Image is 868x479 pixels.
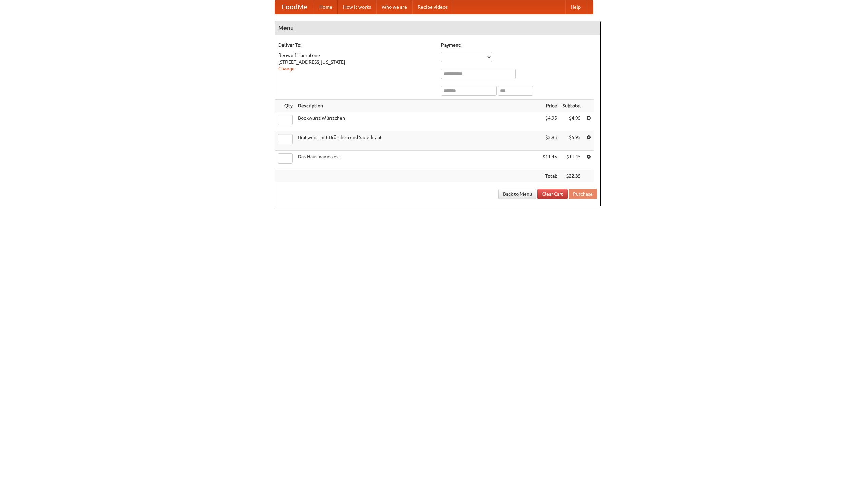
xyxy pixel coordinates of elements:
[295,100,540,112] th: Description
[540,151,560,170] td: $11.45
[338,0,376,14] a: How it works
[540,131,560,151] td: $5.95
[314,0,338,14] a: Home
[295,131,540,151] td: Bratwurst mit Brötchen und Sauerkraut
[540,170,560,182] th: Total:
[278,66,295,71] a: Change
[278,59,434,65] div: [STREET_ADDRESS][US_STATE]
[278,52,434,59] div: Beowulf Hamptone
[560,112,584,131] td: $4.95
[275,21,600,35] h4: Menu
[295,151,540,170] td: Das Hausmannskost
[540,112,560,131] td: $4.95
[278,42,434,48] h5: Deliver To:
[498,189,536,199] a: Back to Menu
[560,100,584,112] th: Subtotal
[540,100,560,112] th: Price
[275,100,295,112] th: Qty
[441,42,597,48] h5: Payment:
[376,0,412,14] a: Who we are
[565,0,586,14] a: Help
[295,112,540,131] td: Bockwurst Würstchen
[560,131,584,151] td: $5.95
[569,189,597,199] button: Purchase
[560,170,584,182] th: $22.35
[275,0,314,14] a: FoodMe
[560,151,584,170] td: $11.45
[537,189,568,199] a: Clear Cart
[412,0,453,14] a: Recipe videos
